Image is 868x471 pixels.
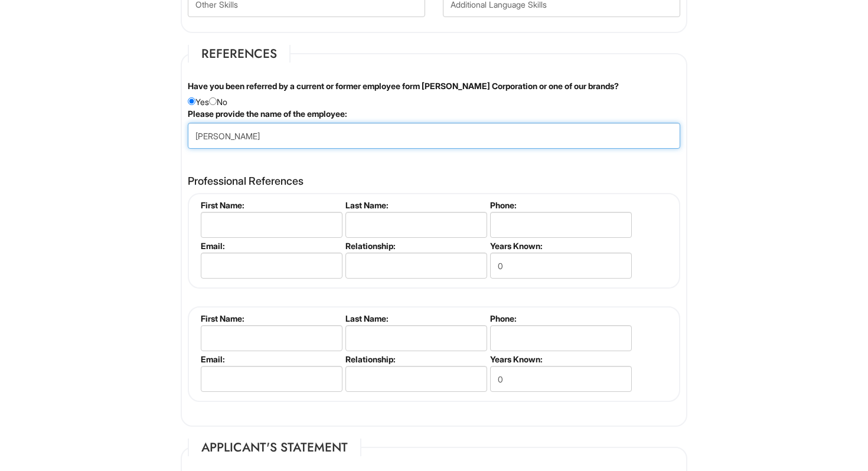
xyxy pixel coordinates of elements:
[188,175,680,187] h4: Professional References
[201,354,341,364] label: Email:
[188,80,619,92] label: Have you been referred by a current or former employee form [PERSON_NAME] Corporation or one of o...
[188,123,680,149] input: Name of Employee
[201,241,341,251] label: Email:
[490,200,630,210] label: Phone:
[490,313,630,323] label: Phone:
[188,108,347,120] label: Please provide the name of the employee:
[345,313,485,323] label: Last Name:
[490,241,630,251] label: Years Known:
[188,45,291,63] legend: References
[188,439,361,456] legend: Applicant's Statement
[345,200,485,210] label: Last Name:
[201,200,341,210] label: First Name:
[345,354,485,364] label: Relationship:
[490,354,630,364] label: Years Known:
[201,313,341,323] label: First Name:
[179,80,689,108] div: Yes No
[345,241,485,251] label: Relationship:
